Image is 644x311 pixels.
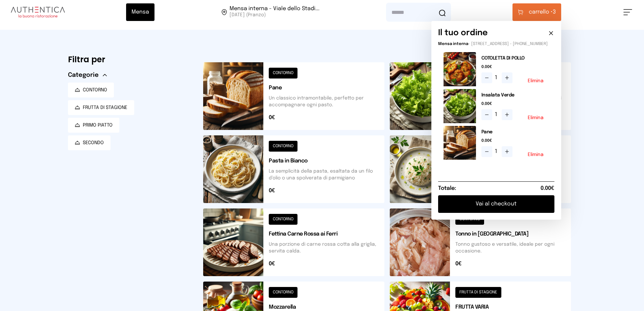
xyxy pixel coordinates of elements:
button: SECONDO [68,135,111,150]
span: 0.00€ [481,101,549,107]
p: - [STREET_ADDRESS] - [PHONE_NUMBER] [438,41,554,47]
button: Vai al checkout [438,195,554,213]
span: carrello • [529,8,553,16]
h6: Totale: [438,184,456,193]
h6: Il tuo ordine [438,28,488,39]
span: Categorie [68,70,99,80]
h2: Pane [481,129,549,135]
span: CONTORNO [83,87,107,93]
img: media [444,126,476,160]
span: Viale dello Stadio, 77, 05100 Terni TR, Italia [230,6,319,18]
span: 0.00€ [481,138,549,143]
button: CONTORNO [68,83,114,97]
button: Mensa [126,3,154,21]
h6: Filtra per [68,54,192,65]
button: carrello •3 [512,3,561,21]
button: Elimina [528,79,544,83]
span: 1 [495,74,499,82]
button: Elimina [528,152,544,157]
span: 0.00€ [481,64,549,70]
span: SECONDO [83,139,104,146]
span: 0.00€ [541,184,554,193]
button: Categorie [68,70,107,80]
img: media [444,52,476,86]
span: 1 [495,148,499,156]
span: Mensa interna [438,42,468,46]
span: PRIMO PIATTO [83,122,113,129]
button: PRIMO PIATTO [68,118,119,133]
img: logo.8f33a47.png [11,7,65,18]
img: media [444,89,476,123]
span: FRUTTA DI STAGIONE [83,104,127,111]
span: 1 [495,111,499,119]
span: 3 [529,8,556,16]
h2: COTOLETTA DI POLLO [481,55,549,62]
button: FRUTTA DI STAGIONE [68,100,134,115]
button: Elimina [528,115,544,120]
h2: Insalata Verde [481,92,549,98]
span: [DATE] (Pranzo) [230,12,319,18]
